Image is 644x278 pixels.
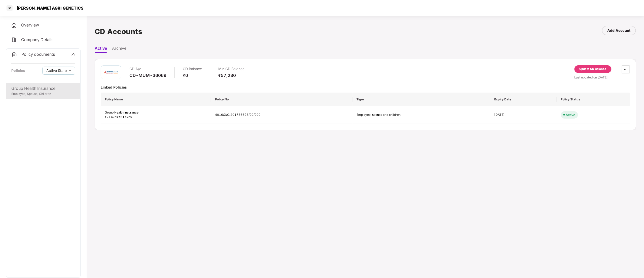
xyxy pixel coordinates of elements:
span: Active State [46,68,67,73]
div: CD Balance [183,65,202,73]
div: Policies [11,68,25,73]
th: Policy Name [101,93,211,106]
div: Group Health Insurance [105,110,207,115]
td: [DATE] [490,106,557,124]
div: Active [566,112,576,117]
div: Min CD Balance [218,65,244,73]
span: ₹5 Lakhs [119,115,132,119]
span: ellipsis [622,67,630,71]
div: CD A/c [129,65,166,73]
img: svg+xml;base64,PHN2ZyB4bWxucz0iaHR0cDovL3d3dy53My5vcmcvMjAwMC9zdmciIHdpZHRoPSIyNCIgaGVpZ2h0PSIyNC... [11,22,17,29]
div: ₹57,230 [218,73,244,78]
span: Company Details [21,37,53,42]
span: Policy documents [21,52,55,57]
span: ₹2 Lakhs , [105,115,119,119]
div: Group Health Insurance [11,85,75,92]
div: CD-MUM-36069 [129,73,166,78]
td: 4016/X/O/401786698/00/000 [211,106,352,124]
span: up [71,52,75,56]
th: Policy No [211,93,352,106]
img: svg+xml;base64,PHN2ZyB4bWxucz0iaHR0cDovL3d3dy53My5vcmcvMjAwMC9zdmciIHdpZHRoPSIyNCIgaGVpZ2h0PSIyNC... [11,37,17,43]
div: Employee, Spouse, Children [11,92,75,96]
th: Type [353,93,490,106]
div: ₹0 [183,73,202,78]
h1: CD Accounts [95,26,142,37]
div: Update CD Balance [580,67,606,71]
th: Expiry Date [490,93,557,106]
div: Linked Policies [101,85,630,90]
li: Active [95,46,107,53]
button: Active Statedown [42,67,75,75]
th: Policy Status [557,93,630,106]
img: svg+xml;base64,PHN2ZyB4bWxucz0iaHR0cDovL3d3dy53My5vcmcvMjAwMC9zdmciIHdpZHRoPSIyNCIgaGVpZ2h0PSIyNC... [11,52,17,58]
span: Overview [21,22,39,27]
li: Archive [112,46,126,53]
button: ellipsis [622,65,630,73]
div: Last updated on [DATE] [575,75,630,80]
div: [PERSON_NAME] AGRI GENETICS [14,6,84,11]
span: down [69,69,71,72]
div: Add Account [607,28,631,33]
img: icici.png [103,70,119,75]
div: Employee, spouse and children [357,113,412,117]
